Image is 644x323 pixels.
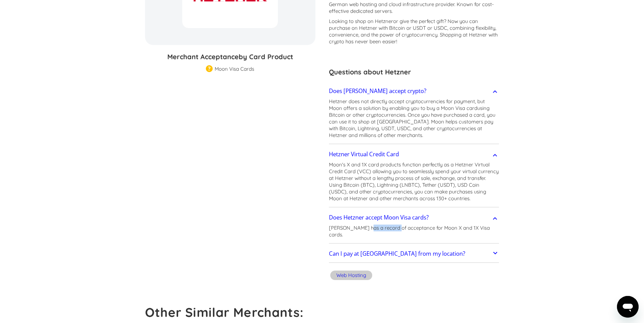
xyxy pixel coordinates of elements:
a: Hetzner Virtual Credit Card [329,147,499,161]
iframe: Button to launch messaging window [617,296,639,318]
strong: Other Similar Merchants: [145,304,304,320]
div: Web Hosting [336,272,366,279]
p: German web hosting and cloud infrastructure provider. Known for cost-effective dedicated servers. [329,1,499,15]
h3: Questions about Hetzner [329,67,499,77]
a: Does [PERSON_NAME] accept crypto? [329,84,499,98]
a: Can I pay at [GEOGRAPHIC_DATA] from my location? [329,247,499,261]
p: Hetzner does not directly accept cryptocurrencies for payment, but Moon offers a solution by enab... [329,98,499,139]
span: or give the perfect gift [393,18,444,24]
h2: Does Hetzner accept Moon Visa cards? [329,214,429,221]
p: Looking to shop on Hetzner ? Now you can purchase on Hetzner with Bitcoin or USDT or USDC, combin... [329,18,499,45]
div: Moon Visa Cards [215,66,254,72]
a: Does Hetzner accept Moon Visa cards? [329,210,499,225]
h3: Merchant Acceptance [145,52,315,62]
h2: Can I pay at [GEOGRAPHIC_DATA] from my location? [329,250,465,257]
p: Moon's X and 1X card products function perfectly as a Hetzner Virtual Credit Card (VCC) allowing ... [329,161,499,202]
a: Web Hosting [329,270,374,283]
span: by Card Product [239,52,293,61]
h2: Hetzner Virtual Credit Card [329,151,399,158]
p: [PERSON_NAME] has a record of acceptance for Moon X and 1X Visa cards. [329,225,499,238]
h2: Does [PERSON_NAME] accept crypto? [329,88,426,94]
